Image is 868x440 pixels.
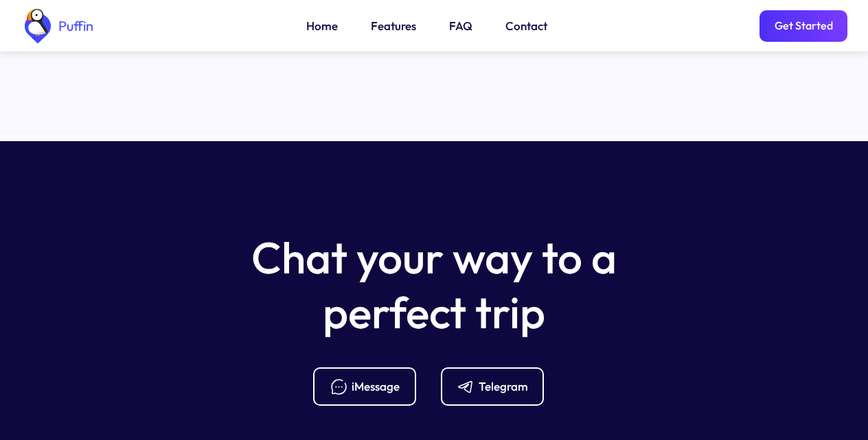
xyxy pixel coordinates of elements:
[759,10,847,42] a: Get Started
[449,17,472,35] a: FAQ
[228,230,640,340] h5: Chat your way to a perfect trip
[371,17,416,35] a: Features
[441,367,555,406] a: Telegram
[505,17,547,35] a: Contact
[352,379,400,394] div: iMessage
[313,367,427,406] a: iMessage
[479,379,528,394] div: Telegram
[21,9,93,43] a: home
[55,19,93,33] div: Puffin
[306,17,338,35] a: Home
